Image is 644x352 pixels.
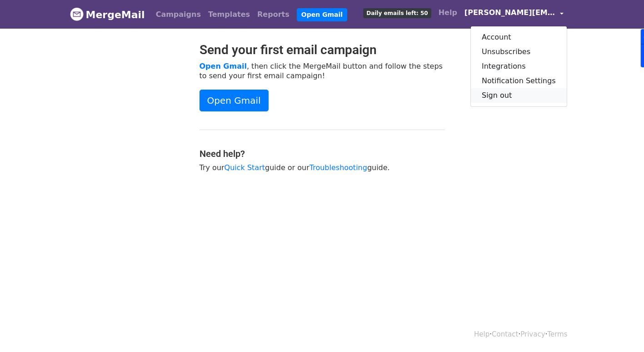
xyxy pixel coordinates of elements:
[435,4,461,22] a: Help
[461,4,567,25] a: [PERSON_NAME][EMAIL_ADDRESS][DOMAIN_NAME]
[471,88,567,103] a: Sign out
[297,8,347,21] a: Open Gmail
[547,330,567,338] a: Terms
[520,330,545,338] a: Privacy
[152,5,205,24] a: Campaigns
[200,148,445,159] h4: Need help?
[359,4,434,22] a: Daily emails left: 50
[470,26,567,107] div: [PERSON_NAME][EMAIL_ADDRESS][DOMAIN_NAME]
[200,42,445,58] h2: Send your first email campaign
[471,74,567,88] a: Notification Settings
[599,308,644,352] iframe: Chat Widget
[200,62,247,70] a: Open Gmail
[474,330,489,338] a: Help
[205,5,254,24] a: Templates
[254,5,293,24] a: Reports
[225,163,265,172] a: Quick Start
[70,7,84,21] img: MergeMail logo
[363,8,431,18] span: Daily emails left: 50
[464,7,555,18] span: [PERSON_NAME][EMAIL_ADDRESS][DOMAIN_NAME]
[471,45,567,59] a: Unsubscribes
[471,59,567,74] a: Integrations
[200,90,269,111] a: Open Gmail
[70,5,145,24] a: MergeMail
[471,30,567,45] a: Account
[200,61,445,80] p: , then click the MergeMail button and follow the steps to send your first email campaign!
[310,163,367,172] a: Troubleshooting
[492,330,518,338] a: Contact
[200,163,445,172] p: Try our guide or our guide.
